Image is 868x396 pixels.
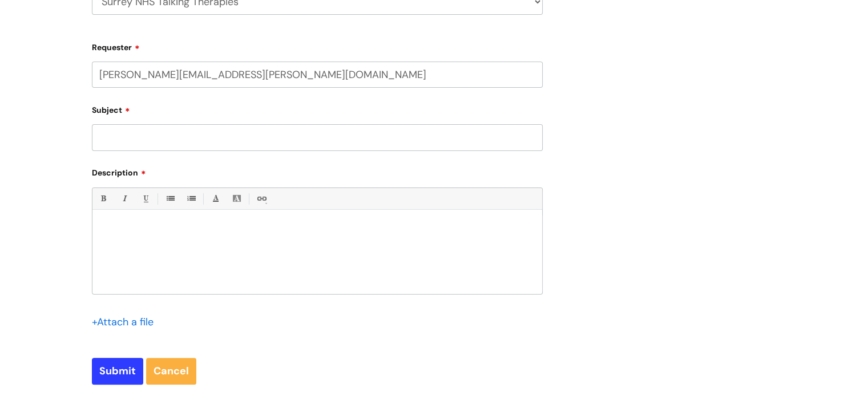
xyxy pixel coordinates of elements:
label: Description [92,164,543,178]
label: Requester [92,39,543,52]
span: + [92,315,97,329]
input: Email [92,62,543,88]
a: Cancel [146,358,196,384]
a: Italic (Ctrl-I) [117,191,131,206]
div: Attach a file [92,313,160,331]
a: Bold (Ctrl-B) [96,191,110,206]
a: Font Color [208,191,223,206]
input: Submit [92,358,143,384]
a: Link [254,191,268,206]
a: 1. Ordered List (Ctrl-Shift-8) [184,191,198,206]
a: Underline(Ctrl-U) [138,191,152,206]
label: Subject [92,101,543,115]
a: Back Color [229,191,244,206]
a: • Unordered List (Ctrl-Shift-7) [163,191,177,206]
